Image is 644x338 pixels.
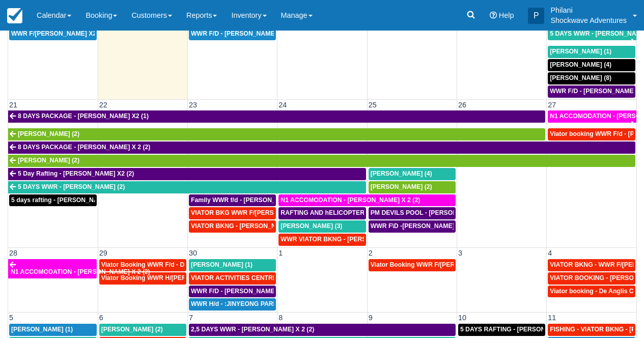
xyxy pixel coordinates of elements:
[191,300,298,307] span: WWR H/d - :JINYEONG PARK X 4 (4)
[191,209,376,216] span: VIATOR BKG WWR F/[PERSON_NAME] [PERSON_NAME] 2 (2)
[11,326,73,333] span: [PERSON_NAME] (1)
[188,249,198,257] span: 30
[189,194,276,207] a: Family WWR f/d - [PERSON_NAME] X 4 (4)
[191,261,253,268] span: [PERSON_NAME] (1)
[369,168,456,180] a: [PERSON_NAME] (4)
[369,220,456,233] a: WWR F\D -[PERSON_NAME] X2 (2)
[460,326,590,333] span: 5 DAYS RAFTING - [PERSON_NAME] X 2 (4)
[371,170,432,177] span: [PERSON_NAME] (4)
[548,128,635,140] a: Viator booking WWR F/d - [PERSON_NAME] 3 (3)
[371,222,473,230] span: WWR F\D -[PERSON_NAME] X2 (2)
[281,236,414,243] span: WWR VIATOR BKNG - [PERSON_NAME] 2 (2)
[99,324,186,336] a: [PERSON_NAME] (2)
[189,259,276,271] a: [PERSON_NAME] (1)
[368,101,378,109] span: 25
[547,249,553,257] span: 4
[9,28,97,40] a: WWR F/[PERSON_NAME] X2 (1)
[191,30,291,37] span: WWR F/D - [PERSON_NAME] 4 (4)
[8,168,366,180] a: 5 Day Rafting - [PERSON_NAME] X2 (2)
[550,61,611,68] span: [PERSON_NAME] (4)
[191,288,297,295] span: WWR F/D - [PERSON_NAME] X 1 (1)
[548,28,636,40] a: 5 DAYS WWR - [PERSON_NAME] (2)
[368,249,374,257] span: 2
[9,324,97,336] a: [PERSON_NAME] (1)
[550,5,627,15] p: Philani
[101,326,163,333] span: [PERSON_NAME] (2)
[490,12,497,19] i: Help
[11,196,119,204] span: 5 days rafting - [PERSON_NAME] (1)
[101,261,263,268] span: Viator Booking WWR F/d - Duty [PERSON_NAME] 2 (2)
[548,72,635,84] a: [PERSON_NAME] (8)
[499,11,514,19] span: Help
[189,298,276,311] a: WWR H/d - :JINYEONG PARK X 4 (4)
[277,101,288,109] span: 24
[101,274,242,281] span: Viator Booking WWR H/[PERSON_NAME] x2 (3)
[8,314,14,322] span: 5
[8,155,635,167] a: [PERSON_NAME] (2)
[189,272,276,285] a: VIATOR ACTIVITIES CENTRE WWR - [PERSON_NAME] X 1 (1)
[277,314,284,322] span: 8
[369,207,456,219] a: PM DEVILS POOL - [PERSON_NAME] X 2 (2)
[278,234,366,246] a: WWR VIATOR BKNG - [PERSON_NAME] 2 (2)
[457,101,467,109] span: 26
[278,220,366,233] a: [PERSON_NAME] (3)
[458,324,545,336] a: 5 DAYS RAFTING - [PERSON_NAME] X 2 (4)
[371,209,501,216] span: PM DEVILS POOL - [PERSON_NAME] X 2 (2)
[548,86,635,98] a: WWR F/D - [PERSON_NAME] X 1 (1)
[18,130,79,137] span: [PERSON_NAME] (2)
[550,15,627,25] p: Shockwave Adventures
[278,194,456,207] a: N1 ACCOMODATION - [PERSON_NAME] X 2 (2)
[188,101,198,109] span: 23
[368,314,374,322] span: 9
[550,48,611,55] span: [PERSON_NAME] (1)
[8,249,18,257] span: 28
[371,183,432,190] span: [PERSON_NAME] (2)
[457,314,467,322] span: 10
[191,274,373,281] span: VIATOR ACTIVITIES CENTRE WWR - [PERSON_NAME] X 1 (1)
[7,8,22,23] img: checkfront-main-nav-mini-logo.png
[371,261,513,268] span: Viator Booking WWR F/[PERSON_NAME] X 2 (2)
[281,209,473,216] span: RAFTING AND hELICOPTER PACKAGE - [PERSON_NAME] X1 (1)
[277,249,284,257] span: 1
[18,170,134,177] span: 5 Day Rafting - [PERSON_NAME] X2 (2)
[98,101,108,109] span: 22
[18,183,125,190] span: 5 DAYS WWR - [PERSON_NAME] (2)
[98,314,104,322] span: 6
[18,157,79,164] span: [PERSON_NAME] (2)
[548,46,635,58] a: [PERSON_NAME] (1)
[8,259,97,278] a: N1 ACCOMODATION - [PERSON_NAME] X 2 (2)
[548,286,635,298] a: Viator booking - De Anglis Cristiano X1 (1)
[99,259,186,271] a: Viator Booking WWR F/d - Duty [PERSON_NAME] 2 (2)
[11,30,106,37] span: WWR F/[PERSON_NAME] X2 (1)
[8,181,366,193] a: 5 DAYS WWR - [PERSON_NAME] (2)
[191,196,316,204] span: Family WWR f/d - [PERSON_NAME] X 4 (4)
[528,8,544,24] div: P
[99,272,186,285] a: Viator Booking WWR H/[PERSON_NAME] x2 (3)
[8,142,635,154] a: 8 DAYS PACKAGE - [PERSON_NAME] X 2 (2)
[548,259,635,271] a: VIATOR BKNG - WWR F/[PERSON_NAME] 3 (3)
[548,59,635,71] a: [PERSON_NAME] (4)
[9,194,97,207] a: 5 days rafting - [PERSON_NAME] (1)
[550,74,611,81] span: [PERSON_NAME] (8)
[548,324,635,336] a: FISHING - VIATOR BKNG - [PERSON_NAME] 2 (2)
[548,110,636,123] a: N1 ACCOMODATION - [PERSON_NAME] X 2 (2)
[189,207,276,219] a: VIATOR BKG WWR F/[PERSON_NAME] [PERSON_NAME] 2 (2)
[11,268,150,275] span: N1 ACCOMODATION - [PERSON_NAME] X 2 (2)
[191,222,306,230] span: VIATOR BKNG - [PERSON_NAME] 2 (2)
[8,101,18,109] span: 21
[191,326,314,333] span: 2,5 DAYS WWR - [PERSON_NAME] X 2 (2)
[189,324,456,336] a: 2,5 DAYS WWR - [PERSON_NAME] X 2 (2)
[369,181,456,193] a: [PERSON_NAME] (2)
[548,272,635,285] a: VIATOR BOOKING - [PERSON_NAME] 2 (2)
[189,286,276,298] a: WWR F/D - [PERSON_NAME] X 1 (1)
[278,207,366,219] a: RAFTING AND hELICOPTER PACKAGE - [PERSON_NAME] X1 (1)
[281,196,420,204] span: N1 ACCOMODATION - [PERSON_NAME] X 2 (2)
[547,101,557,109] span: 27
[547,314,557,322] span: 11
[189,28,276,40] a: WWR F/D - [PERSON_NAME] 4 (4)
[18,112,149,120] span: 8 DAYS PACKAGE - [PERSON_NAME] X2 (1)
[98,249,108,257] span: 29
[369,259,456,271] a: Viator Booking WWR F/[PERSON_NAME] X 2 (2)
[8,128,545,140] a: [PERSON_NAME] (2)
[18,144,150,151] span: 8 DAYS PACKAGE - [PERSON_NAME] X 2 (2)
